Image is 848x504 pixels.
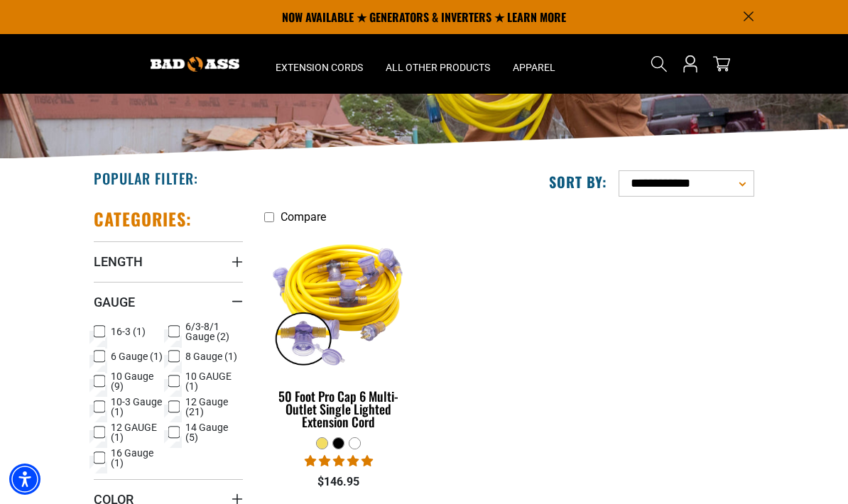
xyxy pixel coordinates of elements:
span: Gauge [94,294,135,310]
h2: Categories: [94,208,192,230]
summary: All Other Products [374,34,501,94]
span: 4.80 stars [305,454,373,468]
img: yellow [262,233,415,371]
span: 14 Gauge (5) [185,422,237,442]
div: 50 Foot Pro Cap 6 Multi-Outlet Single Lighted Extension Cord [264,390,413,428]
summary: Search [648,53,670,75]
span: 12 GAUGE (1) [111,422,163,442]
summary: Apparel [501,34,567,94]
a: Open this option [679,34,702,94]
span: 12 Gauge (21) [185,397,237,417]
span: Apparel [513,61,555,74]
span: 10 Gauge (9) [111,371,163,391]
img: Bad Ass Extension Cords [151,57,239,72]
a: cart [710,55,733,72]
span: All Other Products [386,61,490,74]
span: Length [94,253,143,270]
span: 6 Gauge (1) [111,351,163,361]
a: yellow 50 Foot Pro Cap 6 Multi-Outlet Single Lighted Extension Cord [264,231,413,437]
span: 10 GAUGE (1) [185,371,237,391]
span: 10-3 Gauge (1) [111,397,163,417]
summary: Extension Cords [264,34,374,94]
summary: Length [94,241,243,281]
h2: Popular Filter: [94,169,198,187]
div: Accessibility Menu [9,464,40,495]
span: 6/3-8/1 Gauge (2) [185,322,237,341]
label: Sort by: [549,172,607,191]
span: Extension Cords [276,61,363,74]
span: Compare [281,210,326,224]
summary: Gauge [94,282,243,322]
span: 16-3 (1) [111,327,146,336]
div: $146.95 [264,473,413,491]
span: 8 Gauge (1) [185,351,237,361]
span: 16 Gauge (1) [111,448,163,468]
